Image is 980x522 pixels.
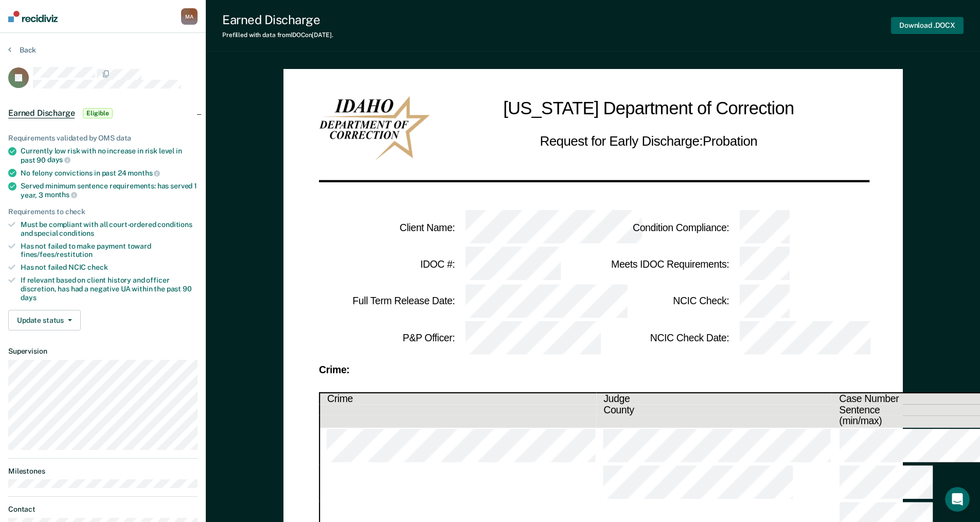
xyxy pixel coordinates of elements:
div: No felony convictions in past 24 [21,168,198,178]
div: Currently low risk with no increase in risk level in past 90 [21,147,198,164]
div: Requirements validated by OMS data [8,134,198,143]
th: County [596,405,832,416]
dt: Supervision [8,347,198,356]
span: months [45,190,77,199]
div: Has not failed NCIC [21,263,198,272]
td: Full Term Release Date : [319,283,456,320]
span: conditions [59,229,94,237]
button: Download .DOCX [891,17,964,34]
span: check [87,263,108,271]
div: Prefilled with data from IDOC on [DATE] . [222,31,333,39]
img: IDOC Logo [319,96,430,160]
div: Served minimum sentence requirements: has served 1 year, 3 [21,182,198,199]
dt: Milestones [8,467,198,476]
td: IDOC # : [319,246,456,283]
span: days [47,155,70,164]
h2: Request for Early Discharge: Probation [540,131,757,151]
span: months [128,169,160,177]
img: Recidiviz [8,11,58,22]
div: Crime: [319,366,867,375]
td: NCIC Check : [593,283,730,320]
td: Client Name : [319,209,456,246]
span: Eligible [83,108,112,118]
h1: [US_STATE] Department of Correction [503,96,794,123]
div: If relevant based on client history and officer discretion, has had a negative UA within the past 90 [21,276,198,302]
div: M A [181,8,198,25]
button: Update status [8,310,81,330]
div: Earned Discharge [222,12,333,27]
td: Condition Compliance : [593,209,730,246]
button: Back [8,45,36,55]
th: Crime [319,393,596,405]
span: Earned Discharge [8,108,75,118]
th: Judge [596,393,832,405]
dt: Contact [8,505,198,514]
div: Requirements to check [8,207,198,216]
span: fines/fees/restitution [21,250,93,258]
td: P&P Officer : [319,320,456,357]
td: Meets IDOC Requirements : [593,246,730,283]
iframe: Intercom live chat [945,487,970,512]
td: NCIC Check Date : [593,320,730,357]
div: Must be compliant with all court-ordered conditions and special [21,220,198,238]
span: days [21,293,36,302]
button: MA [181,8,198,25]
div: Has not failed to make payment toward [21,242,198,259]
